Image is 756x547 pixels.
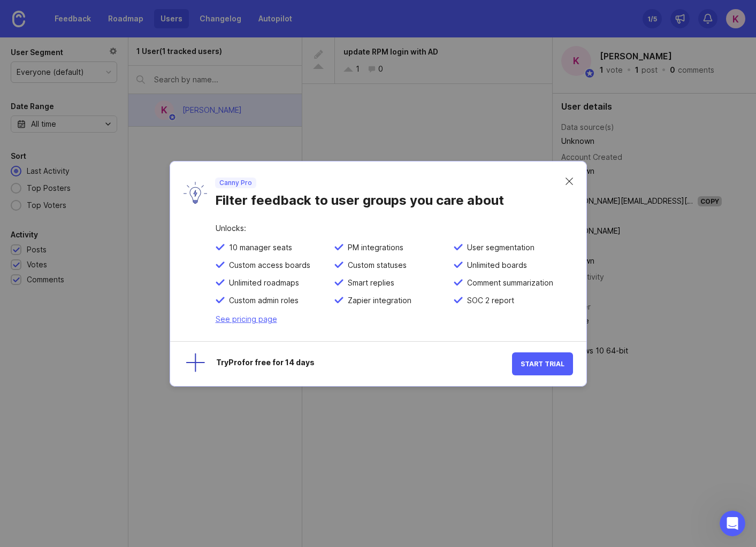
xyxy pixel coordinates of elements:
[225,243,292,252] span: 10 manager seats
[16,174,198,194] div: Admin roles
[343,296,411,305] span: Zapier integration
[463,278,553,288] span: Comment summarization
[22,154,87,165] span: Search for help
[22,218,179,229] div: Setting up a single sign-on (SSO) redirect
[22,273,179,284] div: Ask a question
[512,352,573,375] button: Start Trial
[16,194,198,214] div: Autopilot
[521,360,564,368] span: Start Trial
[71,334,142,376] button: Messages
[184,182,207,204] img: lyW0TRAiArAAAAAASUVORK5CYII=
[22,284,179,295] div: AI Agent and team can help
[16,214,198,234] div: Setting up a single sign-on (SSO) redirect
[463,260,527,270] span: Unlimited boards
[225,296,299,305] span: Custom admin roles
[216,314,277,323] a: See pricing page
[22,238,179,249] div: Salesforce integration
[343,278,394,288] span: Smart replies
[215,188,566,209] div: Filter feedback to user groups you care about
[168,17,189,38] img: Profile image for Jacques
[21,76,193,112] p: Hi [PERSON_NAME]! 👋
[225,278,299,288] span: Unlimited roadmaps
[463,243,534,252] span: User segmentation
[343,243,403,252] span: PM integrations
[225,260,310,270] span: Custom access boards
[24,360,48,368] span: Home
[16,234,198,253] div: Salesforce integration
[463,296,514,305] span: SOC 2 report
[22,319,192,330] h2: Have a feature request?
[143,334,214,376] button: Help
[22,198,179,210] div: Autopilot
[11,264,203,304] div: Ask a questionAI Agent and team can help
[89,360,126,368] span: Messages
[21,112,193,130] p: How can we help?
[216,359,512,369] div: Try Pro for free for 14 days
[720,511,745,536] iframe: Intercom live chat
[21,20,35,37] img: logo
[170,360,187,368] span: Help
[216,225,573,243] div: Unlocks:
[343,260,407,270] span: Custom statuses
[22,179,179,190] div: Admin roles
[16,149,198,170] button: Search for help
[219,179,252,187] p: Canny Pro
